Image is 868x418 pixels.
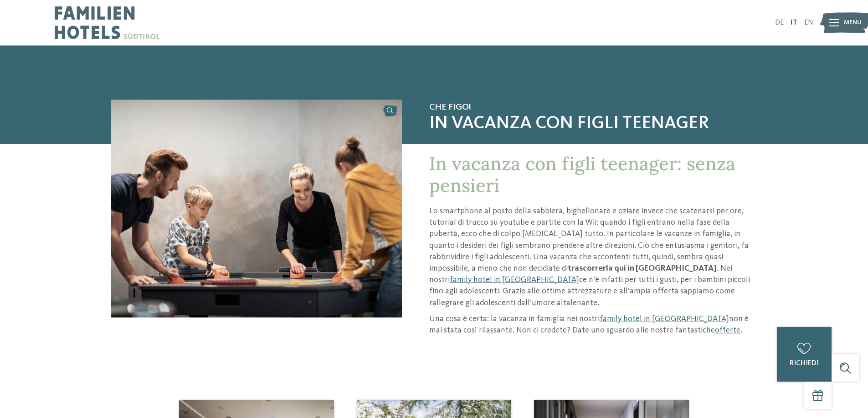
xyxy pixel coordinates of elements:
a: offerte [715,326,740,334]
p: Una cosa è certa: la vacanza in famiglia nei nostri non è mai stata così rilassante. Non ci crede... [429,313,758,336]
span: In vacanza con figli teenager: senza pensieri [429,152,735,197]
a: DE [775,19,784,26]
span: Che figo! [429,102,758,113]
span: richiedi [790,360,819,367]
span: In vacanza con figli teenager [429,113,758,135]
a: family hotel in [GEOGRAPHIC_DATA] [600,315,729,323]
a: family hotel in [GEOGRAPHIC_DATA] [450,276,579,284]
a: IT [791,19,797,26]
a: EN [804,19,813,26]
strong: trascorrerla qui in [GEOGRAPHIC_DATA] [568,264,717,272]
a: richiedi [777,327,832,382]
span: Menu [844,18,862,27]
p: Lo smartphone al posto della sabbiera, bighellonare e oziare invece che scatenarsi per ore, tutor... [429,206,758,309]
img: Progettate delle vacanze con i vostri figli teenager? [111,100,402,317]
